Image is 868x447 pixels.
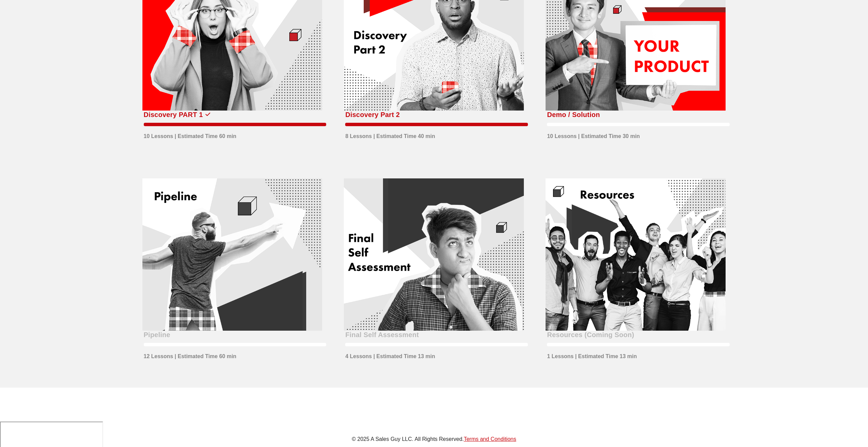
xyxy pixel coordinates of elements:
div: Discovery Part 2 [345,109,400,120]
div: Final Self Assessment [345,329,419,340]
div: 12 Lessons | Estimated Time 60 min [144,349,237,361]
div: 1 Lessons | Estimated Time 13 min [547,349,637,361]
div: 10 Lessons | Estimated Time 60 min [144,129,237,140]
a: Terms and Conditions [464,436,516,442]
div: Pipeline [144,329,171,340]
div: Resources (Coming Soon) [547,329,634,340]
div: Demo / Solution [547,109,600,120]
div: 4 Lessons | Estimated Time 13 min [345,349,435,361]
div: Discovery PART 1 [144,109,203,120]
div: 8 Lessons | Estimated Time 40 min [345,129,435,140]
div: 10 Lessons | Estimated Time 30 min [547,129,640,140]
